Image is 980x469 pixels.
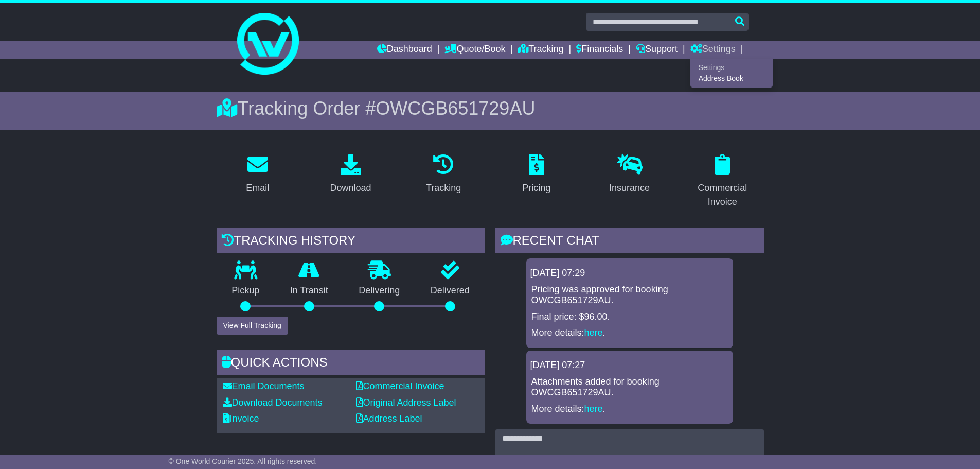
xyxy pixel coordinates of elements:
a: Original Address Label [356,397,456,408]
p: Attachments added for booking OWCGB651729AU. [531,376,728,398]
a: Quote/Book [444,41,505,59]
span: © One World Courier 2025. All rights reserved. [169,457,317,465]
div: RECENT CHAT [495,228,764,256]
a: here [584,404,603,414]
a: Email Documents [223,381,305,391]
a: Settings [690,41,736,59]
div: Tracking history [217,228,485,256]
div: Tracking [426,181,461,195]
div: Commercial Invoice [688,181,757,209]
div: Tracking Order # [217,97,764,119]
div: Insurance [609,181,650,195]
div: [DATE] 07:29 [530,268,729,279]
a: Dashboard [377,41,432,59]
p: Delivered [415,285,485,297]
a: Commercial Invoice [356,381,444,391]
div: [DATE] 07:27 [530,360,729,371]
a: Address Label [356,413,422,424]
a: Download [323,150,378,199]
div: Email [246,181,269,195]
p: Final price: $96.00. [531,311,728,323]
a: Email [239,150,276,199]
a: Download Documents [223,397,323,408]
a: Tracking [518,41,563,59]
p: Delivering [344,285,416,297]
div: Quick Actions [217,350,485,378]
div: Download [330,181,371,195]
p: Pickup [217,285,275,297]
div: Quote/Book [690,59,773,88]
a: Address Book [691,73,772,84]
a: Financials [576,41,623,59]
button: View Full Tracking [217,317,288,335]
p: Pricing was approved for booking OWCGB651729AU. [531,284,728,306]
a: Invoice [223,413,259,424]
a: Insurance [602,150,656,199]
a: Pricing [515,150,557,199]
a: Commercial Invoice [681,150,764,213]
span: OWCGB651729AU [376,98,535,119]
p: More details: . [531,327,728,339]
div: Pricing [522,181,550,195]
a: Tracking [419,150,468,199]
a: Support [636,41,678,59]
p: In Transit [275,285,344,297]
a: Settings [691,62,772,73]
a: here [584,327,603,338]
p: More details: . [531,404,728,415]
